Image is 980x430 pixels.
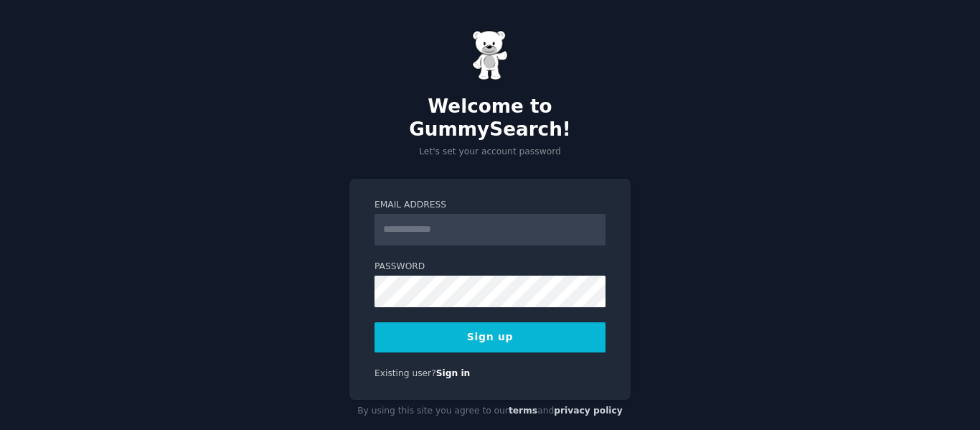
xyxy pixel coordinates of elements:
a: privacy policy [554,406,623,416]
img: Gummy Bear [472,30,508,80]
a: terms [509,406,537,416]
label: Email Address [374,199,606,212]
span: Existing user? [374,368,436,378]
h2: Welcome to GummySearch! [349,95,631,141]
p: Let's set your account password [349,146,631,159]
div: By using this site you agree to our and [349,400,631,423]
button: Sign up [374,322,606,352]
a: Sign in [436,368,471,378]
label: Password [374,261,606,274]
